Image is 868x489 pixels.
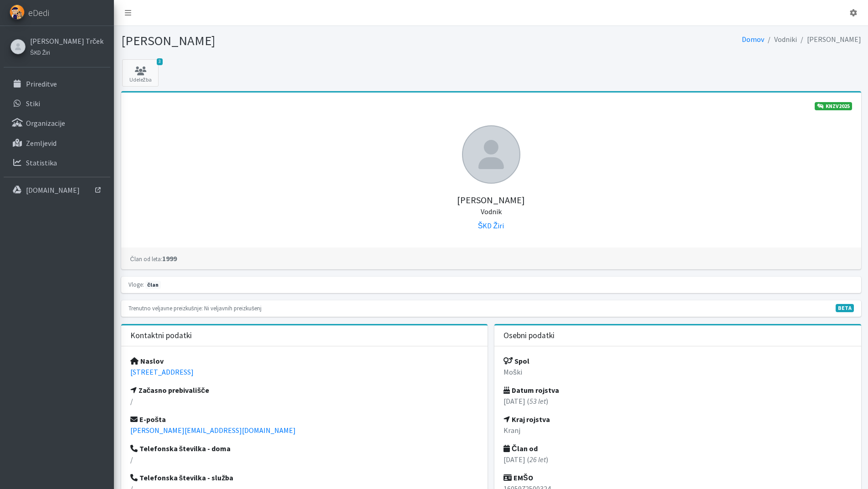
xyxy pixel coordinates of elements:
strong: 1999 [130,254,177,263]
small: ŠKD Žiri [30,49,50,56]
strong: Naslov [130,356,164,365]
a: ŠKD Žiri [30,46,103,57]
small: Vodnik [481,207,502,216]
p: Moški [503,366,852,377]
p: Zemljevid [26,139,56,148]
span: eDedi [28,6,49,20]
strong: Spol [503,356,529,365]
img: eDedi [10,5,25,20]
p: / [130,396,479,407]
em: 53 let [529,396,546,406]
small: Član od leta: [130,255,162,263]
a: 3 Udeležba [122,59,159,87]
a: [STREET_ADDRESS] [130,367,194,376]
span: V fazi razvoja [836,304,854,312]
h1: [PERSON_NAME] [121,33,488,49]
p: Stiki [26,99,40,108]
a: KNZV2025 [815,102,852,110]
a: Domov [742,35,764,44]
strong: EMŠO [503,473,533,482]
strong: Kraj rojstva [503,415,550,424]
h3: Osebni podatki [503,331,555,340]
li: [PERSON_NAME] [797,33,861,46]
li: Vodniki [764,33,797,46]
strong: Član od [503,444,538,453]
a: Stiki [4,94,110,113]
strong: E-pošta [130,415,166,424]
small: Ni veljavnih preizkušenj [204,304,262,312]
a: Organizacije [4,114,110,132]
p: Kranj [503,425,852,436]
p: [DOMAIN_NAME] [26,185,80,195]
small: Trenutno veljavne preizkušnje: [128,304,203,312]
a: [PERSON_NAME][EMAIL_ADDRESS][DOMAIN_NAME] [130,426,296,435]
h3: Kontaktni podatki [130,331,192,340]
em: 26 let [529,455,546,464]
p: Prireditve [26,79,57,88]
p: [DATE] ( ) [503,396,852,407]
a: Prireditve [4,75,110,93]
h5: [PERSON_NAME] [130,184,852,216]
p: Organizacije [26,118,65,128]
p: Statistika [26,158,57,167]
p: / [130,454,479,465]
a: [PERSON_NAME] Trček [30,36,103,46]
strong: Telefonska številka - služba [130,473,234,482]
a: Statistika [4,154,110,172]
span: 3 [157,58,163,65]
strong: Datum rojstva [503,386,559,395]
a: Zemljevid [4,134,110,152]
span: član [145,281,161,289]
a: [DOMAIN_NAME] [4,181,110,199]
strong: Začasno prebivališče [130,386,210,395]
strong: Telefonska številka - doma [130,444,231,453]
a: ŠKD Žiri [478,221,504,230]
p: [DATE] ( ) [503,454,852,465]
small: Vloge: [128,281,144,288]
